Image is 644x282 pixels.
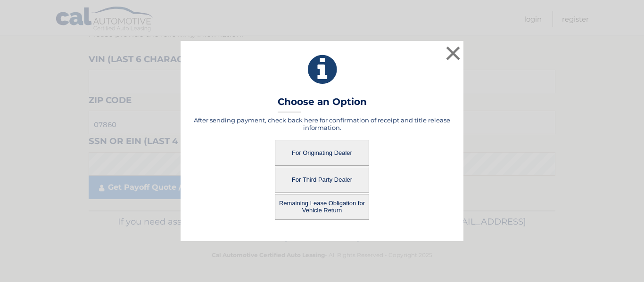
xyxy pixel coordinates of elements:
button: For Third Party Dealer [275,167,369,193]
button: × [444,44,462,63]
button: Remaining Lease Obligation for Vehicle Return [275,194,369,220]
button: For Originating Dealer [275,140,369,166]
h3: Choose an Option [278,96,367,113]
h5: After sending payment, check back here for confirmation of receipt and title release information. [192,116,452,131]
